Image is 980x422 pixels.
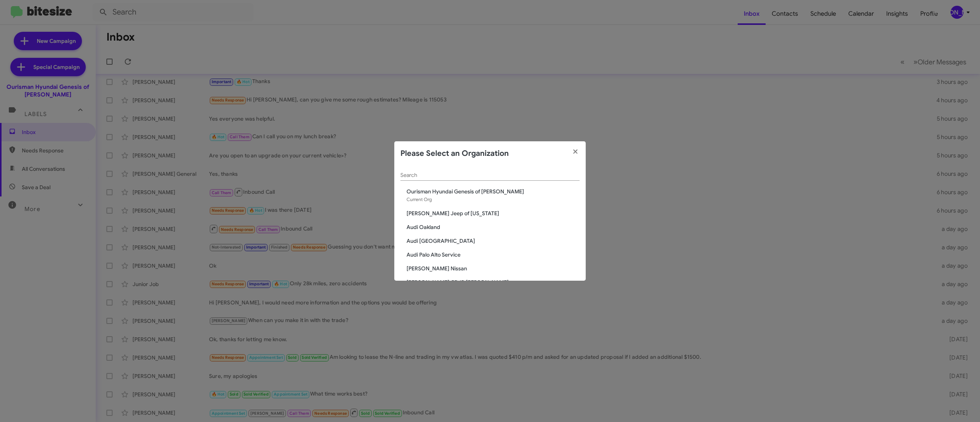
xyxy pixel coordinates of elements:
span: [PERSON_NAME] Jeep of [US_STATE] [407,209,580,217]
h2: Please Select an Organization [400,147,509,160]
span: Audi [GEOGRAPHIC_DATA] [407,237,580,245]
span: [PERSON_NAME] Nissan [407,265,580,272]
span: [PERSON_NAME] CDJR [PERSON_NAME] [407,278,580,286]
span: Audi Palo Alto Service [407,251,580,258]
span: Ourisman Hyundai Genesis of [PERSON_NAME] [407,188,580,195]
span: Current Org [407,196,432,202]
span: Audi Oakland [407,223,580,231]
